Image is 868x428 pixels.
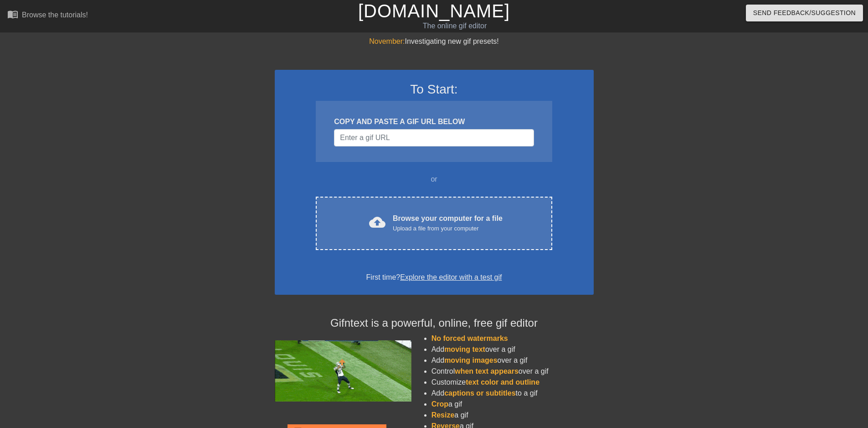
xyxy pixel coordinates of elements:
[275,340,411,402] img: football_small.gif
[746,5,863,21] button: Send Feedback/Suggestion
[22,11,88,19] div: Browse the tutorials!
[7,9,88,23] a: Browse the tutorials!
[431,344,594,355] li: Add over a gif
[275,36,594,47] div: Investigating new gif presets!
[753,7,856,19] span: Send Feedback/Suggestion
[431,400,448,408] span: Crop
[431,366,594,377] li: Control over a gif
[275,317,594,330] h4: Gifntext is a powerful, online, free gif editor
[444,389,515,397] span: captions or subtitles
[393,224,503,233] div: Upload a file from your computer
[294,21,616,31] div: The online gif editor
[444,345,485,353] span: moving text
[287,272,582,283] div: First time?
[444,356,497,364] span: moving images
[466,378,539,386] span: text color and outline
[431,334,508,342] span: No forced watermarks
[431,411,455,419] span: Resize
[369,37,405,45] span: November:
[431,377,594,388] li: Customize
[358,1,510,21] a: [DOMAIN_NAME]
[400,273,502,281] a: Explore the editor with a test gif
[298,174,570,185] div: or
[455,367,519,375] span: when text appears
[334,129,534,146] input: Username
[431,355,594,366] li: Add over a gif
[334,116,534,127] div: COPY AND PASTE A GIF URL BELOW
[7,9,18,20] span: menu_book
[431,410,594,421] li: a gif
[431,388,594,399] li: Add to a gif
[369,214,385,230] span: cloud_upload
[393,213,503,233] div: Browse your computer for a file
[431,399,594,410] li: a gif
[287,82,582,97] h3: To Start:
